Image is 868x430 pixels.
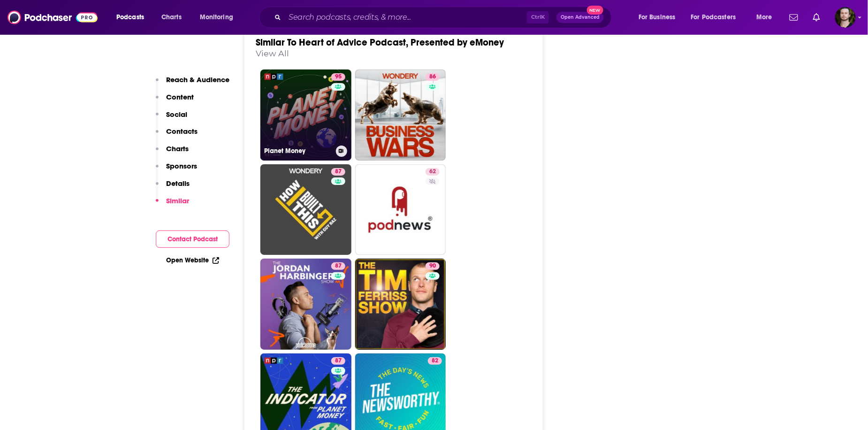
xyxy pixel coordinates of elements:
a: Show notifications dropdown [809,9,824,25]
p: Charts [166,144,189,153]
span: 82 [432,356,438,366]
input: Search podcasts, credits, & more... [285,10,527,25]
button: Charts [156,144,189,161]
button: Social [156,110,187,127]
button: open menu [110,10,156,25]
p: Reach & Audience [166,75,229,84]
button: Content [156,92,194,110]
span: More [756,11,772,24]
span: Charts [161,11,182,24]
span: 87 [335,261,342,271]
span: 90 [429,261,436,271]
a: 62 [426,168,440,176]
a: Similar To Heart of Advice Podcast, Presented by eMoney [256,37,504,48]
a: 86 [426,73,440,81]
a: 90 [355,259,446,350]
button: Open AdvancedNew [556,12,604,23]
span: 95 [335,72,342,82]
a: 87 [331,357,345,365]
a: 87 [331,262,345,270]
p: Content [166,92,194,101]
span: 87 [335,356,342,366]
a: 90 [426,262,440,270]
span: For Business [639,11,676,24]
span: Monitoring [200,11,233,24]
a: 95Planet Money [260,69,351,161]
button: Similar [156,196,189,214]
a: 62 [355,164,446,255]
span: New [587,6,604,15]
span: Ctrl K [527,11,549,23]
button: Reach & Audience [156,75,229,92]
a: 86 [355,69,446,161]
a: Charts [155,10,187,25]
p: Contacts [166,127,198,136]
p: Similar [166,196,189,205]
span: For Podcasters [691,11,736,24]
button: open menu [750,10,784,25]
img: User Profile [835,7,856,28]
span: 86 [429,72,436,82]
h3: Planet Money [264,147,332,155]
img: Podchaser - Follow, Share and Rate Podcasts [8,8,98,26]
p: Sponsors [166,161,197,170]
div: Search podcasts, credits, & more... [268,7,621,28]
p: Social [166,110,187,119]
span: Open Advanced [561,15,600,20]
a: 87 [260,259,351,350]
button: Show profile menu [835,7,856,28]
a: 87 [260,164,351,255]
a: 95 [331,73,345,81]
span: 62 [429,167,436,177]
p: Details [166,179,190,188]
a: 82 [428,357,442,365]
a: Open Website [166,256,219,264]
button: Details [156,179,190,196]
button: open menu [632,10,687,25]
a: View All [256,48,289,58]
button: Contacts [156,127,198,144]
a: 87 [331,168,345,176]
button: Sponsors [156,161,197,179]
span: Logged in as OutlierAudio [835,7,856,28]
button: Contact Podcast [156,230,229,248]
span: Podcasts [116,11,144,24]
button: open menu [193,10,245,25]
button: open menu [685,10,750,25]
span: 87 [335,167,342,177]
a: Show notifications dropdown [786,9,802,25]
